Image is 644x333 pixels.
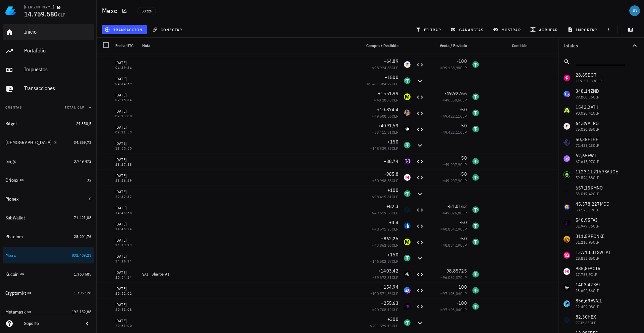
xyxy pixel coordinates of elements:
span: ≈ [440,130,467,135]
div: USDT-icon [404,142,411,149]
span: Nota [142,43,150,48]
span: 50.998,88 [374,178,392,183]
a: Phantom 28.204,76 [3,228,94,245]
span: ≈ [443,178,467,183]
div: [DATE] [115,221,137,227]
div: MODE-icon [404,93,411,100]
span: 14.759.580 [24,9,58,18]
span: -50 [460,171,467,177]
span: -50 [460,155,467,161]
div: 23:26:49 [115,179,137,182]
button: Totales [558,38,644,54]
span: +150 [387,252,398,258]
a: Bitget 24.350,5 [3,116,94,132]
a: Mexc 832.409,23 [3,247,94,263]
span: 98.415,81 [374,194,392,199]
div: SubWallet [5,215,25,221]
span: ≈ [443,210,467,215]
span: 100.571,86 [372,291,392,296]
span: -50 [460,236,467,242]
span: ≈ [440,275,467,280]
span: ≈ [372,307,398,312]
span: +154,94 [381,284,398,290]
span: 89.672,31 [374,275,392,280]
span: Total CLP [65,105,85,110]
span: CLP [392,65,398,70]
span: 3.749.472 [74,159,91,164]
a: [DEMOGRAPHIC_DATA] 34.859,73 [3,134,94,151]
span: ≈ [440,65,467,70]
div: USDT-icon [404,190,411,197]
span: CLP [460,275,467,280]
div: Portafolio [24,47,91,54]
span: +862,25 [381,236,398,242]
span: +150 [387,139,398,145]
span: ≈ [440,226,467,232]
div: 14:26:14 [115,260,137,263]
div: [DATE] [115,237,137,244]
span: -50 [460,219,467,225]
button: importar [565,25,601,34]
span: 49.508,36 [374,114,392,119]
span: +1500 [385,74,398,80]
span: ≈ [443,97,467,102]
span: -50 [460,123,467,129]
span: 48.834,19 [443,226,460,232]
span: 32 [87,177,91,182]
span: CLP [392,243,398,248]
span: +255,63 [381,300,398,306]
span: ≈ [372,65,398,70]
span: 49.826,8 [445,210,460,215]
a: bingx 3.749.472 [3,153,94,169]
div: AERO-icon [404,61,411,68]
span: ≈ [443,162,467,167]
span: +64,89 [384,58,399,64]
div: Totales [563,43,631,48]
span: 71.421,08 [74,215,91,220]
img: LedgiFi [5,5,16,16]
span: 148.339,89 [372,146,392,151]
button: transacción [102,25,147,34]
div: [DATE] [115,253,137,260]
span: CLP [392,178,398,183]
span: 192.152,88 [72,309,91,314]
a: Inicio [3,24,94,40]
span: ≈ [374,97,398,102]
button: CuentasTotal CLP [3,99,94,116]
div: 22:37:37 [115,195,137,199]
div: USDT-icon [472,93,479,100]
div: 13:55:55 [115,147,137,150]
div: 14:46:24 [115,227,137,231]
div: [DATE] [115,59,137,66]
div: USDT-icon [472,158,479,165]
span: CLP [392,146,398,151]
div: 02:13:00 [115,115,137,118]
div: bingx [5,159,16,164]
div: Metamask [5,309,26,315]
span: ≈ [370,146,398,151]
div: CHEX-icon [404,206,411,213]
div: Venta / Enviado [427,38,470,54]
span: +300 [387,316,398,322]
div: FACTR-icon [404,174,411,181]
span: -98,85725 [445,268,467,274]
div: Comisión [482,38,530,54]
span: 43.862,66 [374,243,392,248]
span: Comisión [512,43,527,48]
div: 02:15:34 [115,98,137,102]
span: CLP [460,114,467,119]
a: Cryptomkt 1.396.128 [3,285,94,301]
span: CLP [392,130,398,135]
span: ≈ [370,259,398,264]
button: agrupar [528,25,562,34]
div: USDT-icon [472,303,479,310]
div: SAINT-icon [404,110,411,116]
div: Bitget [5,121,17,127]
div: Soporte [24,321,78,326]
span: 49.422,11 [443,130,460,135]
div: Orionx [5,177,18,183]
span: 28.204,76 [74,234,91,239]
a: Pionex 0 [3,191,94,207]
span: ≈ [372,243,398,248]
div: ZND-icon [404,287,411,294]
